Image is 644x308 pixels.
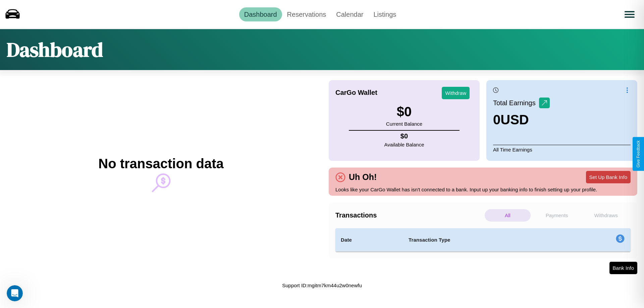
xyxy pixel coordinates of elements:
[282,7,331,21] a: Reservations
[386,119,422,128] p: Current Balance
[331,7,368,21] a: Calendar
[239,7,282,21] a: Dashboard
[341,236,398,244] h4: Date
[620,5,639,24] button: Open menu
[586,171,631,183] button: Set Up Bank Info
[384,140,424,149] p: Available Balance
[335,185,631,194] p: Looks like your CarGo Wallet has isn't connected to a bank. Input up your banking info to finish ...
[335,211,483,219] h4: Transactions
[493,112,550,127] h3: 0 USD
[282,281,362,290] p: Support ID: mgitm7km44u2w0newfu
[583,209,629,222] p: Withdraws
[493,145,631,154] p: All Time Earnings
[442,87,470,99] button: Withdraw
[485,209,531,222] p: All
[335,89,377,97] h4: CarGo Wallet
[7,285,23,301] iframe: Intercom live chat
[98,156,223,171] h2: No transaction data
[384,132,424,140] h4: $ 0
[534,209,580,222] p: Payments
[409,236,561,244] h4: Transaction Type
[7,36,103,63] h1: Dashboard
[335,228,631,252] table: simple table
[609,262,637,274] button: Bank Info
[345,172,380,182] h4: Uh Oh!
[636,140,641,168] div: Give Feedback
[368,7,401,21] a: Listings
[386,104,422,119] h3: $ 0
[493,97,539,109] p: Total Earnings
